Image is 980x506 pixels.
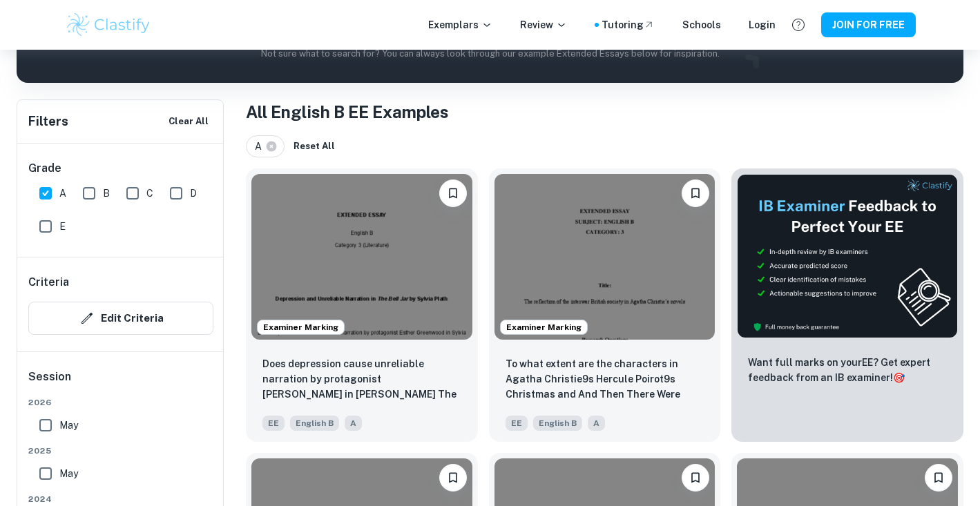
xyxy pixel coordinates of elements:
h1: All English B EE Examples [246,99,963,124]
span: May [59,418,78,433]
p: Exemplars [428,17,492,32]
button: Reset All [290,136,338,157]
button: Please log in to bookmark exemplars [439,179,467,207]
span: E [59,219,66,234]
h6: Grade [28,160,213,177]
button: Clear All [165,111,212,132]
a: Login [749,17,776,32]
span: English B [533,416,582,431]
span: 🎯 [893,372,905,383]
span: D [190,186,197,201]
img: English B EE example thumbnail: To what extent are the characters in Aga [494,174,715,340]
span: 2024 [28,493,213,505]
img: English B EE example thumbnail: Does depression cause unreliable narrati [251,174,472,340]
span: Examiner Marking [258,321,344,333]
p: Does depression cause unreliable narration by protagonist Esther Greenwood in Sylvia Plath’s The ... [262,356,461,403]
button: Please log in to bookmark exemplars [439,464,467,492]
span: 2025 [28,445,213,457]
span: C [146,186,153,201]
button: Help and Feedback [787,13,810,37]
span: EE [262,416,285,431]
button: Please log in to bookmark exemplars [682,464,709,492]
span: May [59,466,78,481]
img: Clastify logo [65,11,153,39]
button: Please log in to bookmark exemplars [682,179,709,207]
span: 2026 [28,396,213,409]
a: Schools [682,17,721,32]
span: A [59,186,66,201]
span: Examiner Marking [501,321,587,333]
span: English B [290,416,339,431]
a: Tutoring [602,17,655,32]
p: To what extent are the characters in Agatha Christie9s Hercule Poirot9s Christmas and And Then Th... [506,356,704,403]
button: JOIN FOR FREE [821,12,916,37]
a: ThumbnailWant full marks on yourEE? Get expert feedback from an IB examiner! [731,168,963,442]
h6: Criteria [28,274,69,291]
a: Examiner MarkingPlease log in to bookmark exemplarsDoes depression cause unreliable narration by ... [246,168,478,442]
span: A [588,416,605,431]
span: EE [506,416,528,431]
button: Edit Criteria [28,302,213,335]
img: Thumbnail [737,174,958,338]
span: A [255,139,268,154]
h6: Filters [28,112,68,131]
a: Examiner MarkingPlease log in to bookmark exemplarsTo what extent are the characters in Agatha Ch... [489,168,721,442]
p: Want full marks on your EE ? Get expert feedback from an IB examiner! [748,355,947,385]
span: B [103,186,110,201]
p: Not sure what to search for? You can always look through our example Extended Essays below for in... [28,47,952,61]
h6: Session [28,369,213,396]
p: Review [520,17,567,32]
button: Please log in to bookmark exemplars [925,464,952,492]
div: A [246,135,285,157]
span: A [345,416,362,431]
